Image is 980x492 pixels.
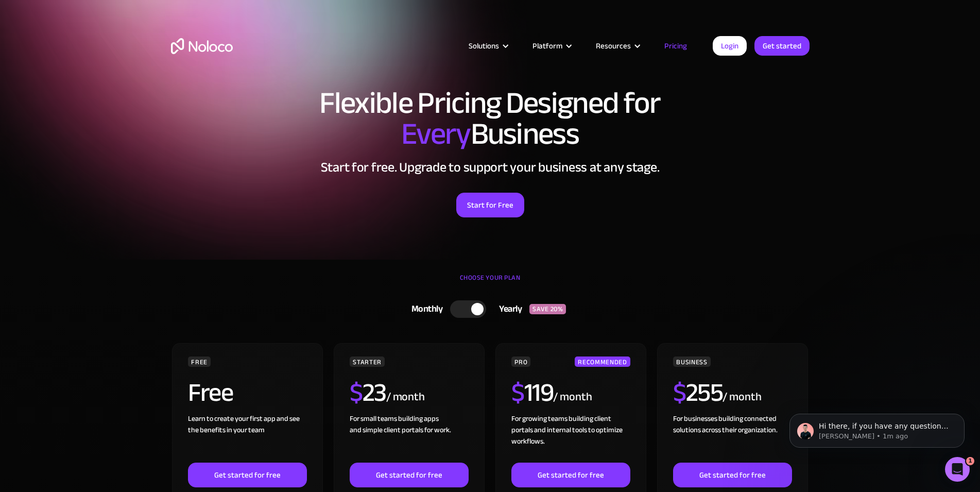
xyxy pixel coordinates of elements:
[651,39,700,53] a: Pricing
[456,39,520,53] div: Solutions
[596,39,631,53] div: Resources
[171,38,233,54] a: home
[188,413,306,463] div: Learn to create your first app and see the benefits in your team ‍
[486,301,529,317] div: Yearly
[553,389,592,405] div: / month
[350,357,384,367] div: STARTER
[401,105,471,163] span: Every
[520,39,583,53] div: Platform
[456,193,524,217] a: Start for Free
[966,457,974,465] span: 1
[754,36,810,56] a: Get started
[673,463,792,487] a: Get started for free
[350,368,363,417] span: $
[774,392,980,464] iframe: Intercom notifications message
[713,36,747,56] a: Login
[583,39,651,53] div: Resources
[723,389,761,405] div: / month
[673,368,686,417] span: $
[673,357,710,367] div: BUSINESS
[171,160,810,175] h2: Start for free. Upgrade to support your business at any stage.
[188,463,306,487] a: Get started for free
[171,270,810,296] div: CHOOSE YOUR PLAN
[511,380,553,405] h2: 119
[673,380,723,405] h2: 255
[511,357,530,367] div: PRO
[532,39,562,53] div: Platform
[529,304,566,314] div: SAVE 20%
[386,389,425,405] div: / month
[171,88,810,149] h1: Flexible Pricing Designed for Business
[350,413,468,463] div: For small teams building apps and simple client portals for work. ‍
[469,39,499,53] div: Solutions
[350,380,386,405] h2: 23
[511,463,630,487] a: Get started for free
[188,357,211,367] div: FREE
[399,301,451,317] div: Monthly
[945,457,970,482] iframe: Intercom live chat
[673,413,792,463] div: For businesses building connected solutions across their organization. ‍
[188,380,233,405] h2: Free
[350,463,468,487] a: Get started for free
[511,368,524,417] span: $
[511,413,630,463] div: For growing teams building client portals and internal tools to optimize workflows.
[575,357,630,367] div: RECOMMENDED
